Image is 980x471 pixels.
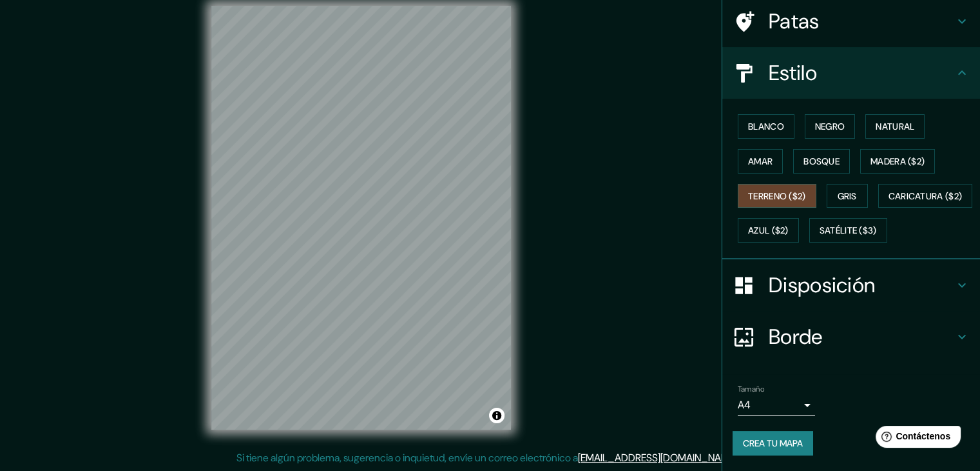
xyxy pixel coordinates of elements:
[803,155,840,167] font: Bosque
[865,114,925,139] button: Natural
[722,259,980,311] div: Disposición
[748,155,773,167] font: Amar
[865,421,966,457] iframe: Lanzador de widgets de ayuda
[838,190,857,202] font: Gris
[876,121,914,132] font: Natural
[769,59,817,86] font: Estilo
[236,451,578,465] font: Si tiene algún problema, sugerencia o inquietud, envíe un correo electrónico a
[820,225,877,237] font: Satélite ($3)
[870,155,925,167] font: Madera ($2)
[769,8,820,35] font: Patas
[860,149,935,174] button: Madera ($2)
[738,398,751,412] font: A4
[769,323,823,350] font: Borde
[738,114,794,139] button: Blanco
[805,114,856,139] button: Negro
[748,225,789,237] font: Azul ($2)
[815,121,845,132] font: Negro
[743,437,803,449] font: Crea tu mapa
[722,47,980,99] div: Estilo
[733,431,813,456] button: Crea tu mapa
[722,311,980,363] div: Borde
[769,272,875,299] font: Disposición
[211,6,511,430] canvas: Mapa
[748,121,784,132] font: Blanco
[889,190,963,202] font: Caricatura ($2)
[738,184,816,208] button: Terreno ($2)
[738,384,764,394] font: Tamaño
[878,184,973,208] button: Caricatura ($2)
[578,451,737,465] a: [EMAIL_ADDRESS][DOMAIN_NAME]
[827,184,868,208] button: Gris
[793,149,850,174] button: Bosque
[748,190,806,202] font: Terreno ($2)
[489,408,504,423] button: Activar o desactivar atribución
[738,149,783,174] button: Amar
[738,395,815,416] div: A4
[809,218,887,243] button: Satélite ($3)
[738,218,799,243] button: Azul ($2)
